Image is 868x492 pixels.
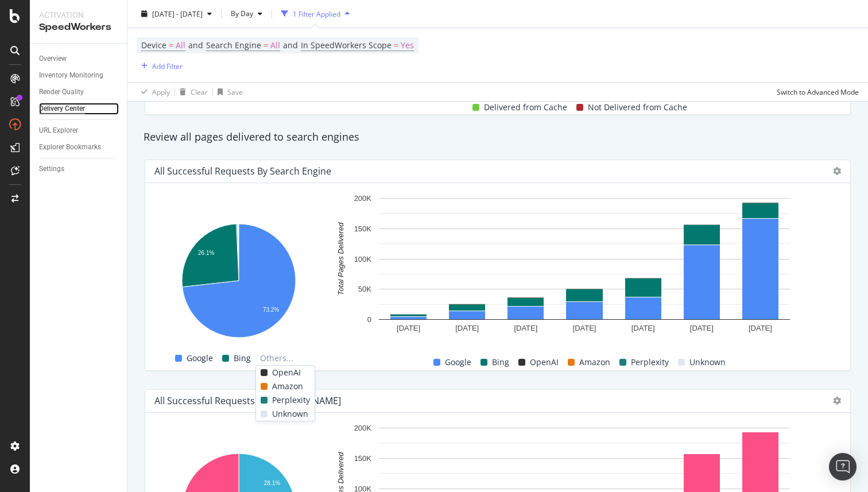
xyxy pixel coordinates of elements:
text: [DATE] [631,324,655,332]
span: Delivered from Cache [484,100,567,114]
text: 0 [367,315,371,324]
button: Apply [137,83,170,101]
span: All [270,37,280,53]
div: Open Intercom Messenger [829,453,857,481]
span: Unknown [272,407,308,421]
svg: A chart. [154,218,323,344]
div: All Successful Requests by [PERSON_NAME] [154,395,341,406]
div: Overview [39,53,67,65]
div: Add Filter [152,61,183,71]
span: Amazon [272,379,303,393]
a: Delivery Center [39,103,119,115]
a: Render Quality [39,86,119,98]
span: OpenAI [272,366,301,379]
div: 1 Filter Applied [293,9,340,18]
a: URL Explorer [39,125,119,137]
text: [DATE] [573,324,596,332]
span: Bing [234,351,251,365]
span: Search Engine [206,40,261,51]
span: Amazon [579,355,610,369]
div: SpeedWorkers [39,21,118,34]
text: 73.2% [263,306,279,312]
div: Explorer Bookmarks [39,141,101,153]
span: By Day [226,9,253,18]
div: Switch to Advanced Mode [777,87,859,96]
span: and [283,40,298,51]
text: [DATE] [455,324,479,332]
text: 200K [354,194,372,203]
div: Apply [152,87,170,96]
text: 150K [354,224,372,233]
text: [DATE] [514,324,537,332]
text: [DATE] [397,324,420,332]
text: 150K [354,454,372,462]
div: Clear [191,87,208,96]
span: In SpeedWorkers Scope [301,40,392,51]
text: Total Pages Delivered [336,222,345,295]
text: [DATE] [690,324,714,332]
span: All [176,37,185,53]
text: [DATE] [749,324,772,332]
span: = [394,40,398,51]
text: 28.1% [264,480,280,486]
span: Perplexity [631,355,669,369]
span: = [263,40,268,51]
svg: A chart. [327,192,841,344]
span: Google [445,355,471,369]
div: Save [227,87,243,96]
text: 50K [358,285,371,293]
a: Inventory Monitoring [39,69,119,82]
span: Others... [255,351,298,365]
span: Not Delivered from Cache [588,100,687,114]
span: Bing [492,355,509,369]
a: Explorer Bookmarks [39,141,119,153]
span: Perplexity [272,393,310,407]
text: 200K [354,424,372,432]
span: = [169,40,173,51]
a: Overview [39,53,119,65]
span: [DATE] - [DATE] [152,9,203,18]
button: Switch to Advanced Mode [772,83,859,101]
button: Clear [175,83,208,101]
button: Add Filter [137,59,183,73]
div: URL Explorer [39,125,78,137]
div: Review all pages delivered to search engines [138,130,858,145]
div: All Successful Requests by Search Engine [154,165,331,177]
div: Render Quality [39,86,84,98]
a: Settings [39,163,119,175]
span: Google [187,351,213,365]
span: Yes [401,37,414,53]
span: and [188,40,203,51]
text: 100K [354,254,372,263]
button: [DATE] - [DATE] [137,5,216,23]
button: 1 Filter Applied [277,5,354,23]
button: By Day [226,5,267,23]
div: Activation [39,9,118,21]
span: OpenAI [530,355,559,369]
span: Device [141,40,166,51]
span: Unknown [689,355,726,369]
text: 26.1% [198,249,214,255]
div: Settings [39,163,64,175]
div: Delivery Center [39,103,85,115]
button: Save [213,83,243,101]
div: Inventory Monitoring [39,69,103,82]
